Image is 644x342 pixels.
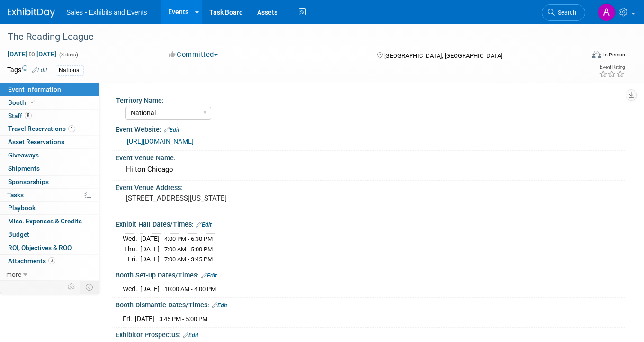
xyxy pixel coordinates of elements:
span: to [27,50,36,58]
span: ROI, Objectives & ROO [8,244,72,251]
span: 7:00 AM - 3:45 PM [164,256,213,263]
pre: [STREET_ADDRESS][US_STATE] [126,194,317,203]
span: Sponsorships [8,178,49,185]
td: Fri. [123,314,135,324]
div: Event Venue Name: [116,151,625,163]
div: Booth Set-up Dates/Times: [116,268,625,280]
a: Playbook [0,202,99,214]
span: Budget [8,231,29,238]
div: Hilton Chicago [123,162,618,177]
span: 8 [25,112,32,119]
span: (3 days) [58,52,78,58]
a: Staff8 [0,110,99,122]
a: Search [542,4,585,21]
a: Misc. Expenses & Credits [0,215,99,228]
div: Territory Name: [116,93,621,105]
a: Edit [183,332,198,339]
td: Wed. [123,284,140,294]
a: Edit [196,222,212,228]
span: 4:00 PM - 6:30 PM [164,235,213,242]
a: more [0,268,99,281]
a: ROI, Objectives & ROO [0,241,99,254]
td: Personalize Event Tab Strip [63,281,80,293]
div: National [56,65,84,75]
td: Tags [7,65,47,76]
td: Wed. [123,233,140,244]
div: Exhibitor Prospectus: [116,328,625,340]
a: Edit [164,127,179,133]
span: [GEOGRAPHIC_DATA], [GEOGRAPHIC_DATA] [384,52,502,59]
span: 3:45 PM - 5:00 PM [159,315,207,323]
span: Staff [8,112,32,120]
span: Booth [8,99,37,106]
a: Edit [201,272,217,279]
img: Alexandra Horne [598,3,616,21]
div: Event Format [534,49,626,64]
span: 3 [48,257,55,264]
a: Giveaways [0,149,99,162]
a: Tasks [0,189,99,202]
span: Travel Reservations [8,125,75,132]
a: Event Information [0,83,99,96]
span: Misc. Expenses & Credits [8,217,82,225]
span: Attachments [8,257,55,265]
a: Sponsorships [0,176,99,188]
span: Asset Reservations [8,138,64,146]
span: 7:00 AM - 5:00 PM [164,246,213,253]
td: Fri. [123,254,140,264]
span: more [6,270,21,278]
a: Asset Reservations [0,136,99,148]
td: Thu. [123,244,140,254]
a: Shipments [0,162,99,175]
a: Booth [0,96,99,109]
span: Search [555,9,576,16]
a: Edit [32,67,47,74]
td: [DATE] [140,233,160,244]
span: Event Information [8,85,61,93]
div: Event Rating [599,65,625,70]
td: [DATE] [135,314,154,324]
a: [URL][DOMAIN_NAME] [127,138,194,145]
td: [DATE] [140,254,160,264]
div: Exhibit Hall Dates/Times: [116,217,625,230]
a: Edit [212,302,227,309]
span: Playbook [8,204,36,212]
img: ExhibitDay [8,8,55,18]
div: Event Venue Address: [116,181,625,193]
button: Committed [165,50,222,60]
span: Giveaways [8,151,39,159]
div: In-Person [603,51,625,58]
td: [DATE] [140,284,160,294]
img: Format-Inperson.png [592,51,601,58]
span: 10:00 AM - 4:00 PM [164,286,216,293]
span: Tasks [7,191,24,199]
div: Event Website: [116,122,625,135]
a: Budget [0,228,99,241]
div: Booth Dismantle Dates/Times: [116,298,625,310]
span: Sales - Exhibits and Events [66,9,147,16]
td: [DATE] [140,244,160,254]
span: Shipments [8,165,40,172]
div: The Reading League [4,28,572,46]
td: Toggle Event Tabs [80,281,99,293]
span: 1 [68,125,75,132]
a: Travel Reservations1 [0,122,99,135]
span: [DATE] [DATE] [7,50,57,58]
i: Booth reservation complete [30,100,35,105]
a: Attachments3 [0,255,99,268]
